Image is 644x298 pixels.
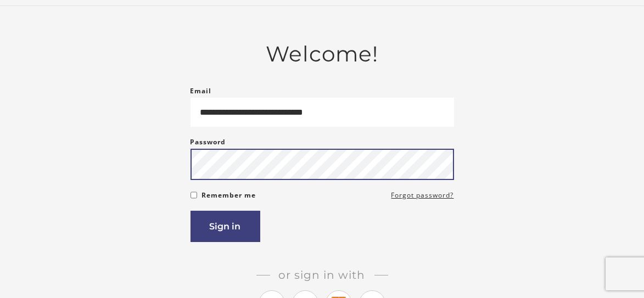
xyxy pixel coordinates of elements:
[270,268,374,282] span: Or sign in with
[191,136,226,149] label: Password
[191,85,212,98] label: Email
[201,189,256,202] label: Remember me
[191,211,260,242] button: Sign in
[191,41,454,67] h2: Welcome!
[391,189,454,202] a: Forgot password?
